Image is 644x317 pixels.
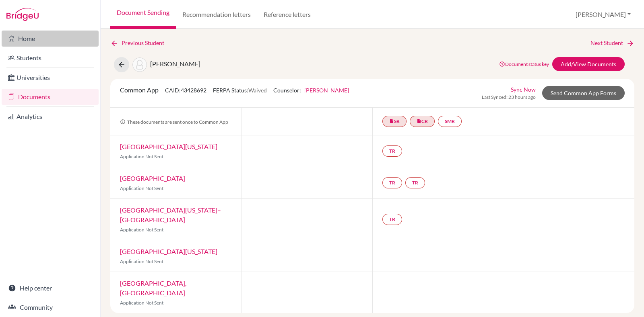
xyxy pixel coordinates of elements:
[2,108,99,125] a: Analytics
[552,57,625,71] a: Add/View Documents
[2,70,99,86] a: Universities
[572,7,634,22] button: [PERSON_NAME]
[410,116,435,127] a: insert_drive_fileCR
[590,39,634,47] a: Next Student
[2,89,99,105] a: Documents
[120,300,163,306] span: Application Not Sent
[382,177,402,188] a: TR
[110,39,171,47] a: Previous Student
[120,258,163,264] span: Application Not Sent
[6,8,39,21] img: Bridge-U
[304,87,349,94] a: [PERSON_NAME]
[120,206,221,223] a: [GEOGRAPHIC_DATA][US_STATE]–[GEOGRAPHIC_DATA]
[165,87,206,94] span: CAID: 43428692
[2,50,99,66] a: Students
[273,87,349,94] span: Counselor:
[405,177,425,188] a: TR
[120,174,185,182] a: [GEOGRAPHIC_DATA]
[120,119,228,125] span: These documents are sent once to Common App
[542,86,625,100] a: Send Common App Forms
[382,145,402,157] a: TR
[2,299,99,315] a: Community
[120,86,159,94] span: Common App
[482,94,536,101] span: Last Synced: 23 hours ago
[2,280,99,296] a: Help center
[417,119,421,123] i: insert_drive_file
[382,214,402,225] a: TR
[120,279,186,297] a: [GEOGRAPHIC_DATA], [GEOGRAPHIC_DATA]
[2,31,99,47] a: Home
[120,227,163,233] span: Application Not Sent
[120,143,217,150] a: [GEOGRAPHIC_DATA][US_STATE]
[438,116,462,127] a: SMR
[120,153,163,160] span: Application Not Sent
[150,60,200,67] span: [PERSON_NAME]
[511,85,536,94] a: Sync Now
[499,61,549,67] a: Document status key
[120,247,217,255] a: [GEOGRAPHIC_DATA][US_STATE]
[213,87,267,94] span: FERPA Status:
[389,119,394,123] i: insert_drive_file
[248,87,267,94] span: Waived
[120,185,163,191] span: Application Not Sent
[382,116,407,127] a: insert_drive_fileSR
